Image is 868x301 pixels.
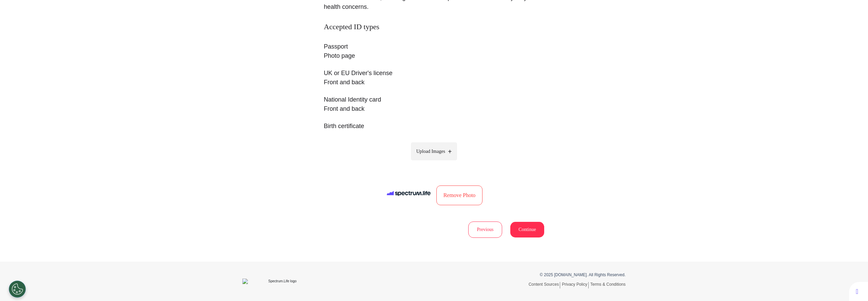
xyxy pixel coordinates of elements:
a: Terms & Conditions [590,282,626,287]
img: Spectrum.Life logo [242,279,317,284]
a: Content Sources [529,282,560,288]
button: Remove Photo [436,185,483,205]
button: Continue [510,222,544,237]
p: Passport Photo page [324,42,544,60]
button: Open Preferences [9,281,26,298]
p: National Identity card Front and back [324,95,544,113]
p: © 2025 [DOMAIN_NAME]. All Rights Reserved. [439,272,626,278]
h3: Accepted ID types [324,22,544,31]
span: Upload Images [416,148,445,155]
a: Privacy Policy [562,282,589,288]
p: Birth certificate [324,122,544,131]
button: Previous [468,222,502,238]
img: Preview 1 [386,180,432,207]
p: UK or EU Driver's license Front and back [324,69,544,87]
